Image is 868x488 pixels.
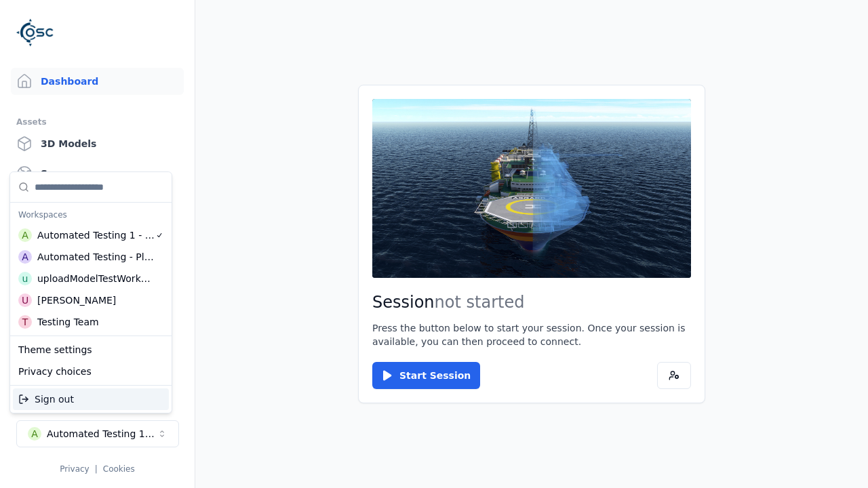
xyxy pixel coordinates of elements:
div: A [18,228,32,242]
div: Testing Team [37,315,99,329]
div: A [18,250,32,264]
div: Suggestions [10,172,172,335]
div: Sign out [13,388,169,410]
div: U [18,293,32,307]
div: Privacy choices [13,361,169,382]
div: Suggestions [10,336,172,385]
div: Theme settings [13,339,169,361]
div: Suggestions [10,386,172,413]
div: uploadModelTestWorkspace [37,272,154,285]
div: Automated Testing - Playwright [37,250,155,264]
div: [PERSON_NAME] [37,293,116,307]
div: Automated Testing 1 - Playwright [37,228,155,242]
div: u [18,272,32,285]
div: Workspaces [13,205,169,224]
div: T [18,315,32,329]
